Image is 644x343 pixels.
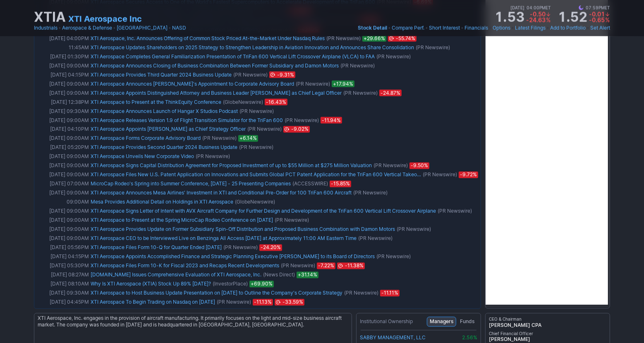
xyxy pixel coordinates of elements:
span: (PR Newswire) [416,43,450,52]
span: • [461,24,464,32]
span: (GlobeNewswire) [235,198,275,206]
span: -11.13% [253,299,273,306]
span: -24.87% [379,90,402,96]
span: (PR Newswire) [223,244,258,252]
span: [PERSON_NAME] CPA [489,322,606,329]
a: XTI Aerospace Files Form 10-Q for Quarter Ended [DATE] [91,245,222,251]
a: XTI Aerospace Inc [68,13,142,25]
a: XTI Aerospace Unveils New Corporate Video [91,154,194,160]
span: • [587,24,589,32]
a: XTI Aerospace Signs Letter of Intent with AVX Aircraft Company for Further Design and Development... [91,208,436,214]
span: (PR Newswire) [344,289,378,297]
a: Financials [464,24,488,32]
td: [DATE] 09:00AM [36,234,90,243]
td: [DATE] 09:00AM [36,134,90,143]
span: [DATE] 04:00PM ET [510,4,551,12]
span: (GlobeNewswire) [223,98,263,106]
a: XTI Aerospace Announces Mesa Airlines' Investment in XTI and Conditional Pre-Order for 100 TriFan... [91,190,352,196]
span: -11.94% [321,117,342,124]
td: [DATE] 12:38PM [36,98,90,107]
span: -7.22% [317,263,335,269]
a: Why Is XTI Aerospace (XTIA) Stock Up 89% [DATE]? [91,281,211,287]
td: [DATE] 09:00AM [36,225,90,234]
a: Aerospace & Defense [62,24,112,32]
span: (PR Newswire) [247,125,282,134]
span: (PR Newswire) [343,89,378,97]
span: +17.94% [332,81,354,87]
a: XTI Aerospace to Present at the ThinkEquity Conference [91,99,221,105]
span: -16.43% [265,99,287,106]
td: [DATE] 05:20PM [36,143,90,152]
span: (PR Newswire) [217,298,251,307]
a: XTI Aerospace Appoints Distinguished Attorney and Business Leader [PERSON_NAME] as Chief Legal Of... [91,90,342,96]
td: [DATE] 04:45PM [36,298,90,307]
td: [DATE] 05:30PM [36,261,90,271]
span: (PR Newswire) [239,144,273,152]
a: XTI Aerospace Provides Update on Former Subsidiary Spin-Off Distribution and Proposed Business Co... [91,226,395,233]
span: Chief Financial Officer [489,331,606,337]
a: NASD [172,24,186,32]
h1: XTIA [34,11,66,24]
a: XTI Aerospace Announces Closing of Business Combination Between Former Subsidiary and Damon Motors [91,62,339,69]
span: Apr 17, 2024 [337,263,365,269]
a: Industrials [34,24,57,32]
span: Jan 08, 2025 [388,35,417,42]
span: (PR Newswire) [376,253,411,261]
span: (PR Newswire) [285,116,319,125]
td: [DATE] 07:00AM [36,180,90,189]
button: Managers [427,317,456,327]
span: +69.90% [249,281,274,288]
td: [DATE] 09:30AM [36,289,90,298]
span: 2.56% [462,335,477,341]
td: [DATE] 09:00AM [36,89,90,98]
td: [DATE] 09:00AM [36,152,90,161]
span: -24.20% [259,245,282,251]
td: 11:45AM [36,43,90,52]
a: XTI Aerospace Announces [PERSON_NAME]'s Appointment to Corporate Advisory Board [91,81,294,87]
td: [DATE] 09:00AM [36,170,90,180]
a: XTI Aerospace Appoints [PERSON_NAME] as Chief Strategy Officer [91,126,246,132]
span: -15.85% [330,181,351,187]
td: [DATE] 09:00AM [36,116,90,125]
a: MicroCap Rodeo's Spring into Summer Conference, [DATE] - 25 Presenting Companies [91,181,291,187]
span: • [546,24,549,32]
span: (PR Newswire) [358,235,393,243]
span: • [388,24,391,32]
a: [DOMAIN_NAME] Issues Comprehensive Evaluation of XTI Aerospace, Inc. [91,272,261,278]
a: XTI Aerospace To Begin Trading on Nasdaq on [DATE] [91,299,215,305]
strong: 1.52 [558,11,587,24]
span: Compare Perf. [392,25,424,31]
span: • [168,24,171,32]
td: [DATE] 09:00AM [36,79,90,89]
td: [DATE] 09:30AM [36,107,90,116]
a: XTI Aerospace Forms Corporate Advisory Board [91,135,201,142]
span: -9.50% [409,163,429,169]
a: XTI Aerospace to Host Business Update Presentation on [DATE] to Outline the Company's Corporate S... [91,290,342,296]
td: 09:00AM [36,198,90,207]
td: [DATE] 04:00PM [36,34,90,43]
span: % [546,17,551,24]
a: XTI Aerospace Completes General Familiarization Presentation of TriFan 600 Vertical Lift Crossove... [91,53,375,60]
h4: Institutional Ownership [360,319,413,326]
a: SABBY MANAGEMENT, LLC [360,335,448,341]
a: Mesa Provides Additional Detail on Holdings in XTI Aerospace [91,199,233,205]
span: (PR Newswire) [373,162,408,170]
span: (InvestorPlace) [213,280,248,288]
span: (PR Newswire) [397,225,431,234]
span: -11.11% [380,290,400,297]
span: • [524,4,527,12]
a: XTI Aerospace Files Form 10-K for Fiscal 2023 and Recaps Recent Developments [91,263,279,269]
span: (PR Newswire) [326,34,361,43]
a: Set Alert [590,24,610,32]
a: XTI Aerospace CEO to be Interviewed Live on Benzinga All Access [DATE] at Approximately 11:00 AM ... [91,235,357,242]
a: XTI Aerospace Releases Version 1.9 of Flight Transition Simulator for the TriFan 600 [91,117,283,123]
span: (PR Newswire) [202,134,237,143]
td: [DATE] 08:27AM [36,271,90,280]
span: [PERSON_NAME] [489,336,606,343]
span: (PR Newswire) [233,71,268,79]
a: Compare Perf. [392,24,424,32]
span: Managers [430,318,453,326]
td: [DATE] 08:10AM [36,280,90,289]
span: (PR Newswire) [281,262,315,270]
span: • [584,4,586,12]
